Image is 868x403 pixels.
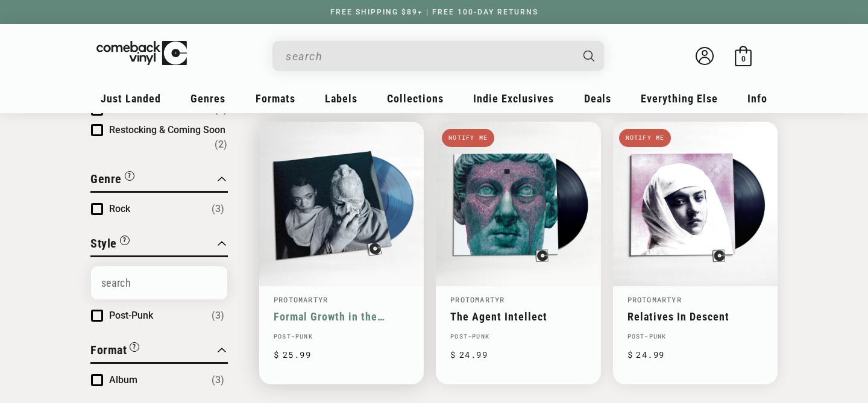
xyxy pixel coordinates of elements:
a: FREE SHIPPING $89+ | FREE 100-DAY RETURNS [318,8,550,16]
span: Post-Punk [109,310,153,321]
span: Genre [90,172,122,186]
a: The Agent Intellect [450,310,586,323]
span: Restocking & Coming Soon [109,124,225,136]
span: Deals [584,92,611,105]
button: Search [573,41,606,71]
span: Album [109,374,137,386]
button: Filter by Genre [90,170,134,191]
input: When autocomplete results are available use up and down arrows to review and enter to select [286,44,571,69]
span: Number of products: (2) [215,137,227,152]
span: 0 [741,54,746,63]
div: Search [272,41,604,71]
span: Indie Exclusives [473,92,554,105]
span: Formats [256,92,295,105]
span: Just Landed [101,92,161,105]
span: Everything Else [641,92,718,105]
span: Number of products: (3) [212,373,224,387]
a: Formal Growth in the Desert [274,310,409,323]
span: Labels [325,92,357,105]
button: Filter by Style [90,234,130,255]
span: Info [747,92,767,105]
a: Relatives In Descent [627,310,763,323]
span: Genres [190,92,225,105]
a: Protomartyr [627,295,682,304]
span: Format [90,343,127,357]
span: Number of products: (3) [212,202,224,216]
span: Number of products: (3) [212,308,224,323]
span: Style [90,236,117,251]
input: Search Options [91,266,227,299]
span: Collections [387,92,444,105]
button: Filter by Format [90,341,139,362]
span: Rock [109,203,130,214]
a: Protomartyr [450,295,505,304]
a: Protomartyr [274,295,328,304]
